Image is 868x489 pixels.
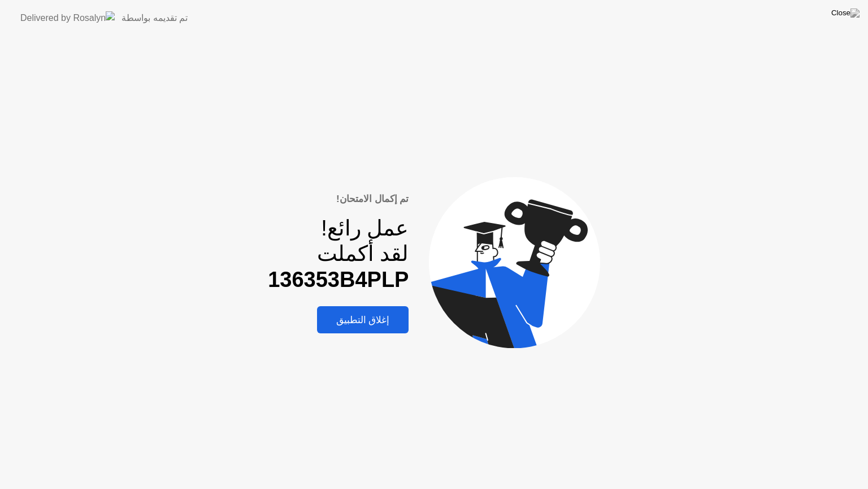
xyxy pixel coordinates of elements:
div: إغلاق التطبيق [320,314,406,326]
div: عمل رائع! لقد أكملت [268,216,409,293]
img: Close [831,8,860,18]
img: Delivered by Rosalyn [20,11,115,24]
button: إغلاق التطبيق [317,306,409,333]
div: تم تقديمه بواسطة [121,11,188,25]
div: تم إكمال الامتحان! [268,192,409,207]
b: 136353B4PLP [268,268,409,291]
